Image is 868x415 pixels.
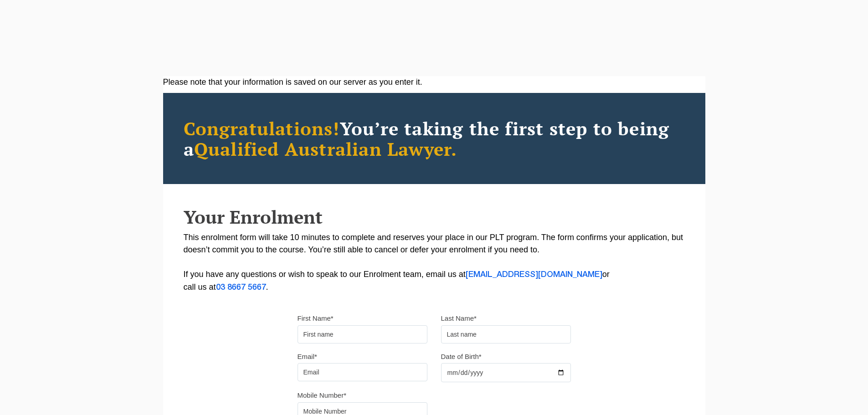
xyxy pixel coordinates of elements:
h2: Your Enrolment [184,207,685,227]
a: [EMAIL_ADDRESS][DOMAIN_NAME] [466,271,602,278]
label: Mobile Number* [298,391,347,400]
a: 03 8667 5667 [216,284,266,291]
label: Last Name* [441,314,477,323]
div: Please note that your information is saved on our server as you enter it. [163,76,705,88]
h2: You’re taking the first step to being a [184,118,685,159]
input: Email [298,363,427,381]
input: Last name [441,325,571,343]
p: This enrolment form will take 10 minutes to complete and reserves your place in our PLT program. ... [184,231,685,294]
span: Congratulations! [184,116,340,140]
span: Qualified Australian Lawyer. [194,137,457,161]
input: First name [298,325,427,343]
label: Email* [298,352,317,361]
label: First Name* [298,314,334,323]
label: Date of Birth* [441,352,482,361]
